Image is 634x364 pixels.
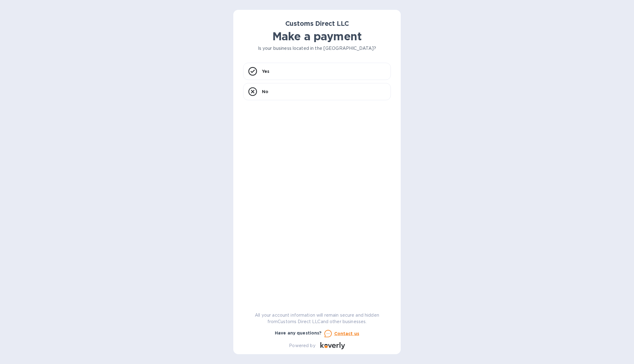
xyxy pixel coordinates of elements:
[243,30,391,43] h1: Make a payment
[243,45,391,52] p: Is your business located in the [GEOGRAPHIC_DATA]?
[262,89,268,95] p: No
[275,330,322,335] b: Have any questions?
[289,342,315,349] p: Powered by
[262,68,269,74] p: Yes
[243,312,391,325] p: All your account information will remain secure and hidden from Customs Direct LLC and other busi...
[334,331,359,336] u: Contact us
[285,20,349,27] b: Customs Direct LLC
